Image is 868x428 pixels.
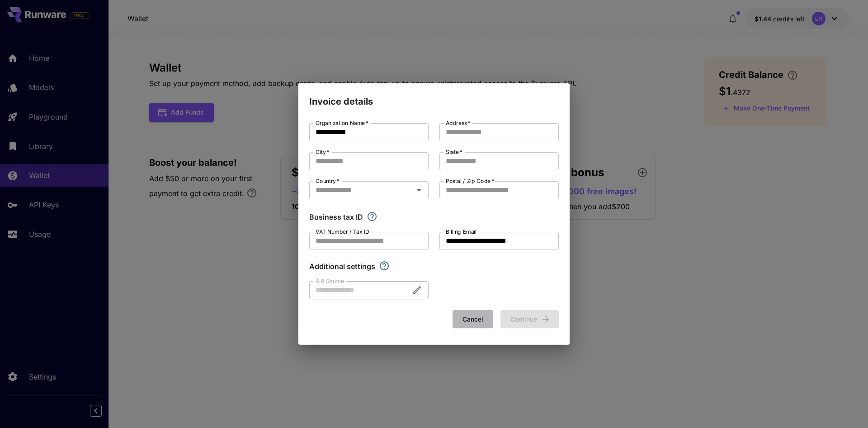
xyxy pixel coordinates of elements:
[367,211,377,222] svg: If you are a business tax registrant, please enter your business tax ID here.
[413,184,425,197] button: Open
[316,277,344,285] label: AIR Source
[316,228,369,236] label: VAT Number / Tax ID
[316,148,330,156] label: City
[309,212,363,222] p: Business tax ID
[379,260,390,271] svg: Explore additional customization settings
[309,261,375,272] p: Additional settings
[446,148,462,156] label: State
[453,310,493,329] button: Cancel
[316,177,340,185] label: Country
[446,228,476,236] label: Billing Email
[316,119,368,127] label: Organization Name
[298,83,570,109] h2: Invoice details
[446,177,494,185] label: Postal / Zip Code
[446,119,471,127] label: Address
